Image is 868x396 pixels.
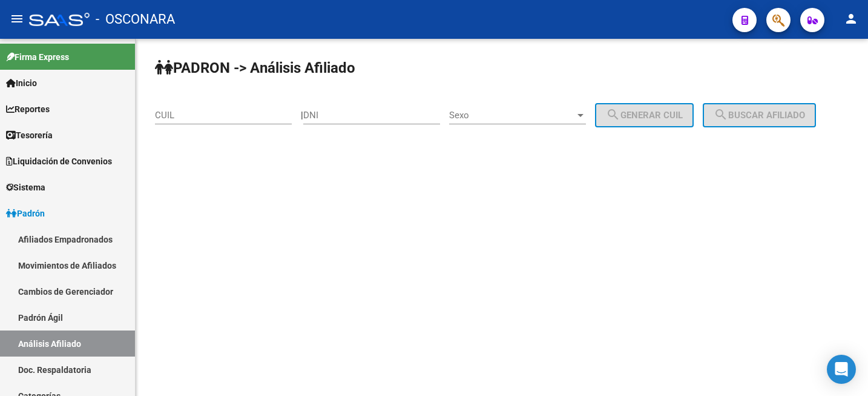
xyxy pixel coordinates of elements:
span: Padrón [6,207,45,220]
mat-icon: menu [10,12,24,26]
span: Sexo [449,110,575,121]
button: Generar CUIL [595,103,694,127]
mat-icon: search [714,107,728,122]
span: Buscar afiliado [714,110,805,121]
mat-icon: search [606,107,620,122]
button: Buscar afiliado [703,103,816,127]
span: Liquidación de Convenios [6,155,112,168]
strong: PADRON -> Análisis Afiliado [155,59,355,76]
span: Tesorería [6,129,53,142]
span: Sistema [6,181,45,194]
span: Reportes [6,102,50,116]
span: - OSCONARA [96,6,175,33]
mat-icon: person [844,12,858,26]
div: | [301,110,703,121]
div: Open Intercom Messenger [827,355,856,384]
span: Generar CUIL [606,110,683,121]
span: Inicio [6,76,37,90]
span: Firma Express [6,50,69,64]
